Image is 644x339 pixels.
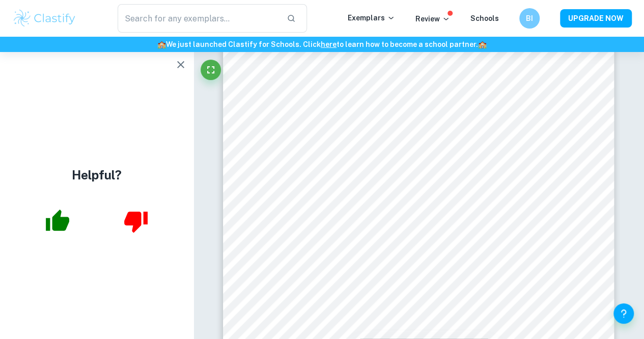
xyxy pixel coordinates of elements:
h6: BI [524,13,536,24]
input: Search for any exemplars... [118,4,278,33]
a: here [321,40,337,48]
span: 🏫 [157,40,166,48]
h6: We just launched Clastify for Schools. Click to learn how to become a school partner. [2,39,642,50]
button: Help and Feedback [613,303,634,324]
button: BI [519,8,540,29]
img: Clastify logo [12,8,77,29]
a: Schools [470,14,499,22]
p: Exemplars [348,12,395,23]
h4: Helpful? [72,166,122,184]
p: Review [415,13,450,24]
button: Fullscreen [201,60,221,80]
span: 🏫 [478,40,487,48]
button: UPGRADE NOW [560,9,632,28]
